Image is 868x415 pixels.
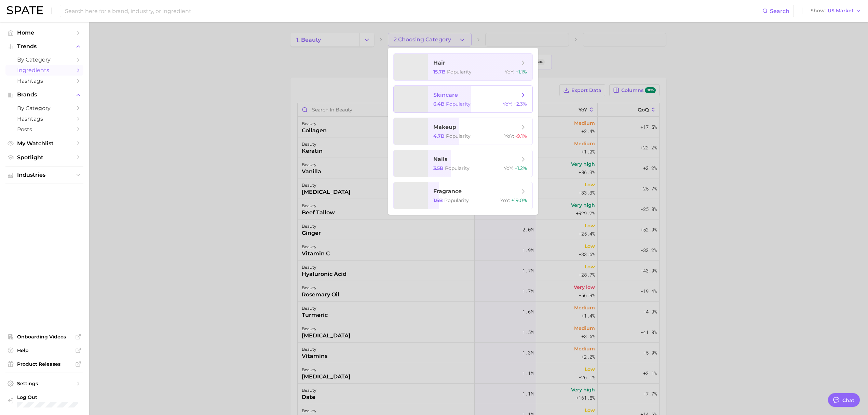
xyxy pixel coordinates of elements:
[433,133,445,139] span: 4.7b
[5,359,83,369] a: Product Releases
[433,59,445,66] span: hair
[511,197,527,203] span: +19.0%
[5,65,83,76] a: Ingredients
[515,133,527,139] span: -9.1%
[17,361,72,367] span: Product Releases
[17,380,72,387] span: Settings
[5,54,83,65] a: by Category
[446,101,471,107] span: Popularity
[433,165,444,171] span: 3.5b
[433,124,456,130] span: makeup
[17,78,72,84] span: Hashtags
[515,165,527,171] span: +1.2%
[17,140,72,147] span: My Watchlist
[388,48,538,215] ul: 2.Choosing Category
[505,69,514,75] span: YoY :
[5,103,83,113] a: by Category
[500,197,510,203] span: YoY :
[17,347,72,353] span: Help
[433,69,446,75] span: 15.7b
[17,105,72,111] span: by Category
[5,27,83,38] a: Home
[445,165,470,171] span: Popularity
[447,69,472,75] span: Popularity
[5,90,83,100] button: Brands
[433,101,445,107] span: 6.4b
[17,172,72,178] span: Industries
[17,92,72,98] span: Brands
[5,332,83,342] a: Onboarding Videos
[770,8,789,14] span: Search
[5,170,83,180] button: Industries
[514,101,527,107] span: +2.3%
[5,378,83,389] a: Settings
[17,67,72,73] span: Ingredients
[64,5,762,17] input: Search here for a brand, industry, or ingredient
[5,345,83,356] a: Help
[5,152,83,163] a: Spotlight
[809,6,863,15] button: ShowUS Market
[17,43,72,50] span: Trends
[433,197,443,203] span: 1.6b
[17,56,72,63] span: by Category
[433,92,458,98] span: skincare
[17,29,72,36] span: Home
[433,188,462,195] span: fragrance
[503,101,512,107] span: YoY :
[7,6,43,14] img: SPATE
[5,76,83,86] a: Hashtags
[5,138,83,149] a: My Watchlist
[17,334,72,340] span: Onboarding Videos
[5,124,83,135] a: Posts
[17,394,104,400] span: Log Out
[516,69,527,75] span: +1.1%
[5,113,83,124] a: Hashtags
[504,133,514,139] span: YoY :
[811,9,826,13] span: Show
[17,116,72,122] span: Hashtags
[444,197,469,203] span: Popularity
[446,133,471,139] span: Popularity
[5,392,83,410] a: Log out. Currently logged in with e-mail marcela.bucklin@kendobrands.com.
[828,9,854,13] span: US Market
[17,126,72,133] span: Posts
[5,41,83,52] button: Trends
[433,156,447,162] span: nails
[17,154,72,161] span: Spotlight
[504,165,513,171] span: YoY :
